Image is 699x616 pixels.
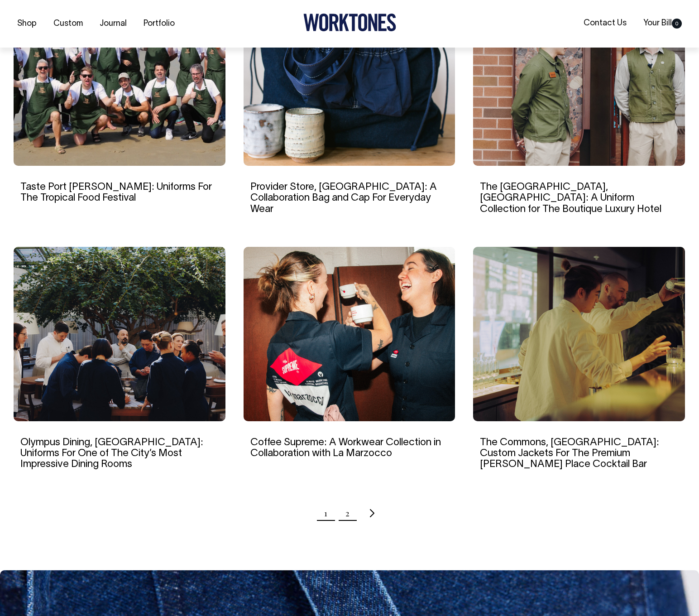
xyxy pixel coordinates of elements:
a: Next page [368,502,375,525]
a: Provider Store, [GEOGRAPHIC_DATA]: A Collaboration Bag and Cap For Everyday Wear [250,183,437,213]
a: Portfolio [140,16,178,31]
img: The Commons, Sydney: Custom Jackets For The Premium Martin Place Cocktail Bar [473,247,685,421]
a: Custom [50,16,86,31]
span: Page 1 [324,502,327,525]
nav: Pagination [14,502,685,525]
a: The [GEOGRAPHIC_DATA], [GEOGRAPHIC_DATA]: A Uniform Collection for The Boutique Luxury Hotel [480,183,661,213]
a: Journal [96,16,130,31]
a: Olympus Dining, [GEOGRAPHIC_DATA]: Uniforms For One of The City’s Most Impressive Dining Rooms [20,438,203,469]
img: Coffee Supreme: A Workwear Collection in Collaboration with La Marzocco [244,247,455,421]
span: 0 [672,19,682,29]
a: The Commons, [GEOGRAPHIC_DATA]: Custom Jackets For The Premium [PERSON_NAME] Place Cocktail Bar [480,438,659,469]
a: Page 2 [345,502,349,525]
a: Taste Port [PERSON_NAME]: Uniforms For The Tropical Food Festival [20,183,212,202]
img: Olympus Dining, Sydney: Uniforms For One of The City’s Most Impressive Dining Rooms [14,247,225,421]
a: Shop [14,16,40,31]
a: Coffee Supreme: A Workwear Collection in Collaboration with La Marzocco [250,438,441,458]
a: Your Bill0 [640,16,685,31]
a: Contact Us [580,16,630,31]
